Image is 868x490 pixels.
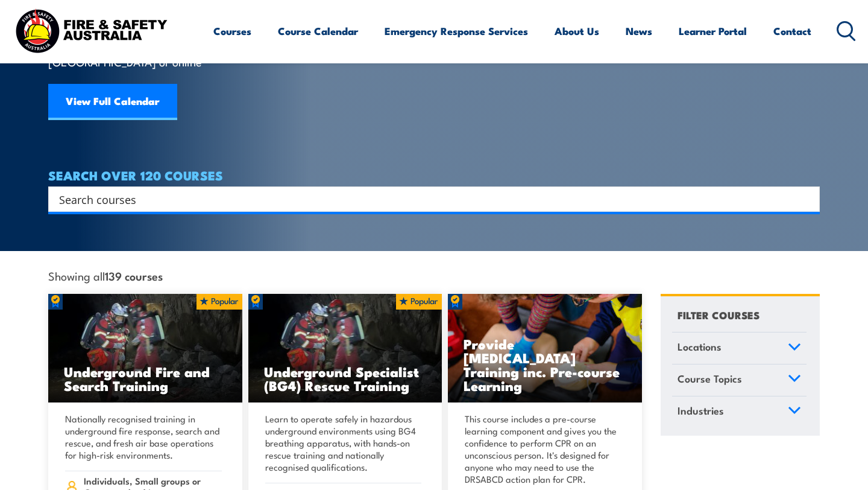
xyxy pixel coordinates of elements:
h3: Provide [MEDICAL_DATA] Training inc. Pre-course Learning [464,337,626,392]
form: Search form [61,191,796,208]
span: Industries [678,402,724,419]
input: Search input [59,190,793,208]
span: Showing all [48,269,163,282]
a: Underground Fire and Search Training [48,294,242,402]
a: Learner Portal [679,15,747,47]
p: Learn to operate safely in hazardous underground environments using BG4 breathing apparatus, with... [265,413,422,473]
h4: FILTER COURSES [678,307,759,323]
span: Locations [678,339,722,355]
a: Courses [213,15,251,47]
p: This course includes a pre-course learning component and gives you the confidence to perform CPR ... [465,413,621,485]
a: About Us [555,15,599,47]
p: Find a course thats right for you and your team. We can train on your worksite, in our training c... [48,11,268,69]
a: News [626,15,652,47]
a: Emergency Response Services [385,15,528,47]
h4: SEARCH OVER 120 COURSES [48,168,820,182]
h3: Underground Specialist (BG4) Rescue Training [264,364,427,392]
img: Underground mine rescue [248,294,442,402]
a: Contact [773,15,811,47]
a: Course Topics [672,364,807,396]
button: Search magnifier button [799,191,816,208]
h3: Underground Fire and Search Training [64,364,227,392]
a: Underground Specialist (BG4) Rescue Training [248,294,442,402]
strong: 139 courses [105,267,163,284]
a: View Full Calendar [48,84,177,120]
img: Low Voltage Rescue and Provide CPR [448,294,642,402]
a: Course Calendar [278,15,358,47]
img: Underground mine rescue [48,294,242,402]
a: Provide [MEDICAL_DATA] Training inc. Pre-course Learning [448,294,642,402]
p: Nationally recognised training in underground fire response, search and rescue, and fresh air bas... [65,413,222,461]
a: Locations [672,332,807,364]
a: Industries [672,396,807,428]
span: Course Topics [678,371,742,387]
